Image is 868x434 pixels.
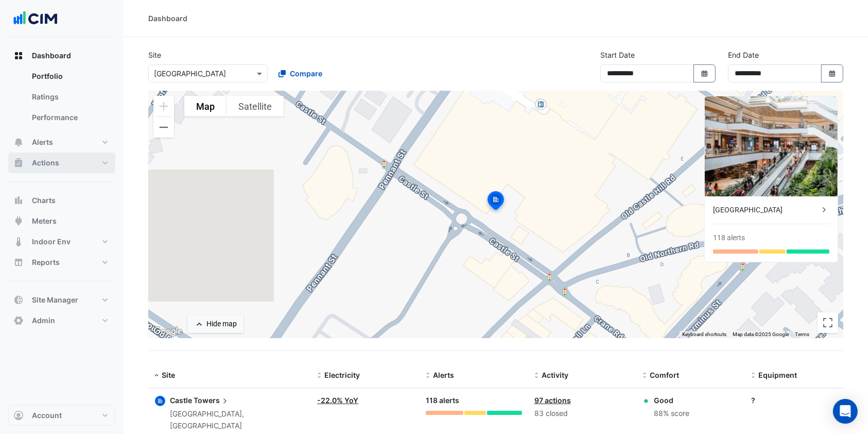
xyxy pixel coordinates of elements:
span: Equipment [758,371,797,379]
app-icon: Dashboard [13,51,24,61]
label: End Date [728,49,759,60]
app-icon: Site Manager [13,295,24,305]
div: Dashboard [148,13,187,24]
img: Castle Towers [705,96,838,196]
span: Reports [32,257,60,268]
button: Zoom out [153,117,174,138]
app-icon: Reports [13,257,24,268]
span: Map data ©2025 Google [733,331,789,337]
button: Meters [8,211,115,231]
span: Alerts [32,137,53,147]
img: site-pin-selected.svg [484,190,507,214]
button: Alerts [8,132,115,153]
button: Admin [8,310,115,331]
span: Site [162,371,175,379]
span: Account [32,410,62,421]
button: Compare [272,64,329,82]
div: Hide map [206,319,237,329]
button: Keyboard shortcuts [682,331,726,338]
div: 83 closed [534,408,631,420]
span: Meters [32,216,57,226]
a: Performance [24,107,115,128]
a: 97 actions [534,396,571,405]
button: Zoom in [153,96,174,116]
app-icon: Actions [13,158,24,168]
div: 88% score [654,408,689,420]
app-icon: Indoor Env [13,237,24,247]
span: Admin [32,315,55,326]
button: Hide map [187,315,244,333]
app-icon: Charts [13,195,24,206]
a: Ratings [24,87,115,107]
button: Show satellite imagery [227,96,284,116]
span: Indoor Env [32,237,71,247]
span: Charts [32,195,56,206]
a: -22.0% YoY [317,396,358,405]
button: Account [8,405,115,426]
span: Comfort [650,371,679,379]
button: Charts [8,190,115,211]
app-icon: Alerts [13,137,24,147]
img: Google [151,325,185,338]
span: Actions [32,158,59,168]
span: Electricity [324,371,360,379]
span: Alerts [433,371,454,379]
fa-icon: Select Date [700,69,709,78]
div: Dashboard [8,66,115,132]
div: [GEOGRAPHIC_DATA] [713,205,819,215]
button: Reports [8,252,115,273]
div: [GEOGRAPHIC_DATA], [GEOGRAPHIC_DATA] [170,408,305,432]
app-icon: Meters [13,216,24,226]
div: Good [654,395,689,406]
button: Indoor Env [8,231,115,252]
button: Toggle fullscreen view [818,312,838,333]
span: Activity [542,371,568,379]
fa-icon: Select Date [828,69,837,78]
div: ? [751,395,847,406]
span: Towers [194,395,230,406]
div: 118 alerts [426,395,522,407]
button: Site Manager [8,290,115,310]
a: Terms (opens in new tab) [795,331,809,337]
app-icon: Admin [13,315,24,326]
div: Open Intercom Messenger [833,399,858,424]
button: Actions [8,153,115,173]
label: Site [148,49,161,60]
a: Portfolio [24,66,115,87]
img: Company Logo [12,8,59,29]
span: Castle [170,396,192,405]
span: Dashboard [32,51,71,61]
button: Dashboard [8,45,115,66]
label: Start Date [600,49,635,60]
div: 118 alerts [713,232,745,243]
a: Open this area in Google Maps (opens a new window) [151,325,185,338]
button: Show street map [184,96,227,116]
span: Compare [290,68,322,79]
span: Site Manager [32,295,78,305]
